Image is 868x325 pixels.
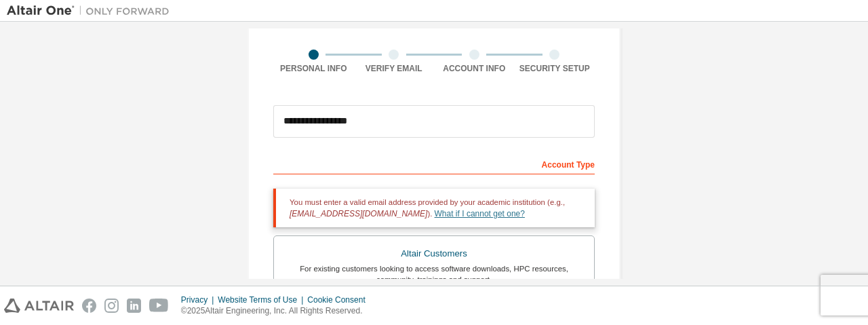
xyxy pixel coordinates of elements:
span: [EMAIL_ADDRESS][DOMAIN_NAME] [290,209,427,218]
p: © 2025 Altair Engineering, Inc. All Rights Reserved. [181,305,374,317]
img: youtube.svg [149,299,169,313]
div: Account Info [434,63,515,74]
div: Verify Email [354,63,435,74]
div: Cookie Consent [307,294,373,305]
div: Security Setup [515,63,595,74]
img: instagram.svg [104,299,119,313]
div: Account Type [273,153,595,174]
img: linkedin.svg [127,299,141,313]
img: facebook.svg [82,299,96,313]
div: Privacy [181,294,218,305]
img: Altair One [7,4,176,18]
div: Altair Customers [282,244,586,263]
div: Website Terms of Use [218,294,307,305]
div: For existing customers looking to access software downloads, HPC resources, community, trainings ... [282,263,586,285]
img: altair_logo.svg [4,299,74,313]
div: You must enter a valid email address provided by your academic institution (e.g., ). [273,189,595,227]
a: What if I cannot get one? [435,209,525,218]
div: Personal Info [273,63,354,74]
